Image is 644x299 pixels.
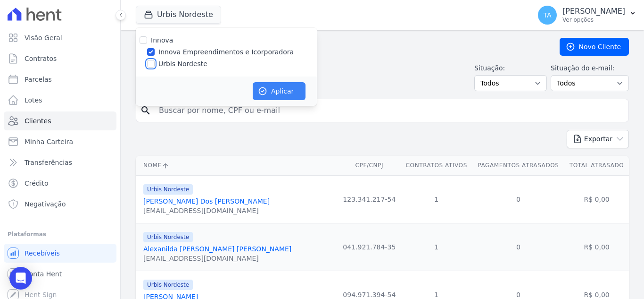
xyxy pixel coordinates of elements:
a: Transferências [4,153,116,172]
span: Clientes [25,116,51,126]
a: Lotes [4,91,116,110]
td: 1 [401,175,472,223]
a: Recebíveis [4,244,116,263]
span: Urbis Nordeste [143,280,193,290]
span: Lotes [25,95,42,105]
span: Visão Geral [25,33,62,43]
button: Aplicar [253,82,305,100]
a: Minha Carteira [4,132,116,151]
th: Contratos Ativos [401,156,472,175]
th: CPF/CNPJ [338,156,401,175]
span: Recebíveis [25,248,60,258]
div: Plataformas [8,229,113,240]
p: Ver opções [562,16,625,24]
i: search [140,105,151,116]
a: Clientes [4,111,116,130]
span: TA [544,12,552,18]
td: 123.341.217-54 [338,175,401,223]
a: Alexanilda [PERSON_NAME] [PERSON_NAME] [143,245,291,253]
input: Buscar por nome, CPF ou e-mail [153,101,625,120]
a: [PERSON_NAME] Dos [PERSON_NAME] [143,197,270,205]
td: 1 [401,223,472,271]
a: Conta Hent [4,265,116,283]
span: Parcelas [25,75,52,84]
th: Nome [136,156,338,175]
div: Open Intercom Messenger [9,267,32,290]
td: 0 [472,223,564,271]
h2: Clientes [136,38,545,55]
span: Urbis Nordeste [143,184,193,195]
span: Minha Carteira [25,137,73,146]
span: Transferências [25,158,72,167]
td: R$ 0,00 [564,223,629,271]
a: Crédito [4,174,116,193]
span: Urbis Nordeste [143,232,193,242]
p: [PERSON_NAME] [562,7,625,16]
th: Total Atrasado [564,156,629,175]
a: Visão Geral [4,28,116,47]
a: Novo Cliente [560,38,629,56]
a: Negativação [4,195,116,214]
button: Exportar [567,130,629,148]
span: Crédito [25,179,49,188]
td: R$ 0,00 [564,175,629,223]
a: Parcelas [4,70,116,89]
span: Negativação [25,199,66,209]
label: Innova Empreendimentos e Icorporadora [158,47,294,57]
label: Situação do e-mail: [551,63,629,73]
td: 0 [472,175,564,223]
label: Situação: [474,63,547,73]
span: Contratos [25,54,57,63]
button: TA [PERSON_NAME] Ver opções [530,2,644,28]
a: Contratos [4,49,116,68]
td: 041.921.784-35 [338,223,401,271]
label: Innova [151,36,173,44]
div: [EMAIL_ADDRESS][DOMAIN_NAME] [143,254,291,263]
th: Pagamentos Atrasados [472,156,564,175]
span: Conta Hent [25,269,62,279]
div: [EMAIL_ADDRESS][DOMAIN_NAME] [143,206,270,215]
button: Urbis Nordeste [136,6,221,24]
label: Urbis Nordeste [158,59,207,69]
